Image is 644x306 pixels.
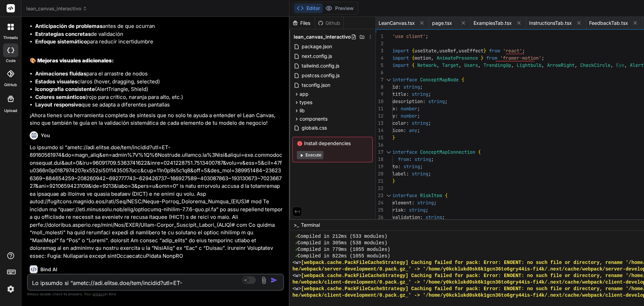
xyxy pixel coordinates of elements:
span: validation [392,214,420,220]
span: useRef [439,48,456,54]
div: 8 [376,83,383,91]
button: Execute [297,151,323,159]
span: : [406,91,409,97]
span: , [437,48,439,54]
span: Eye [616,62,624,68]
span: privacy [92,292,105,296]
h6: Bind AI [40,266,57,273]
span: ; [426,33,428,39]
span: ConceptMapNode [420,76,459,83]
span: postcss.config.js [301,71,340,80]
li: de validación [35,30,283,38]
span: ; [417,127,420,133]
span: ; [428,120,431,126]
span: 'framer-motion' [500,55,541,61]
span: ConceptMapConnection [420,149,475,155]
div: 14 [376,127,383,134]
div: 10 [376,98,383,105]
span: { [412,55,414,61]
span: , [431,55,434,61]
div: 24 [376,199,383,206]
label: GitHub [4,82,17,88]
span: 'react' [503,48,522,54]
span: : [406,120,409,126]
span: : [412,200,414,206]
strong: 🎨 Mejoras visuales adicionales: [30,57,114,64]
div: 22 [376,185,383,192]
span: Compiled in 779ms (1055 modules) [297,246,390,253]
span: useEffect [459,48,484,54]
span: lib [300,107,305,114]
span: ✓ [295,233,297,240]
span: : [395,113,398,119]
p: Always double-check its answers. Your in Bind [27,291,284,297]
span: : [406,171,409,177]
strong: Enfoque sistemático [35,38,87,45]
label: Upload [4,108,17,114]
span: { [478,149,481,155]
span: : [398,84,401,90]
div: 3 [376,47,383,54]
span: string [403,84,420,90]
span: , [437,62,439,68]
li: (AlertTriangle, Shield) [35,85,283,93]
strong: Anticipación de problemas [35,23,103,29]
span: element [392,200,412,206]
label: code [6,58,16,64]
span: string [409,207,426,213]
span: Lightbulb [517,62,541,68]
span: <w> [292,286,301,292]
span: ; [431,156,434,162]
span: ; [442,214,445,220]
strong: Estados visuales [35,78,77,85]
div: 4 [376,54,383,62]
div: Files [290,20,315,27]
span: interface [392,192,417,198]
span: string [414,156,431,162]
li: que se adapta a diferentes pantallas [35,101,283,109]
span: lean_canvas_interactivo [26,5,87,12]
span: interface [392,149,417,155]
span: { [412,48,414,54]
span: >_ [294,222,299,228]
span: InstructionsTab.tsx [529,20,572,27]
span: icon [392,127,403,133]
span: ExamplesTab.tsx [474,20,512,27]
span: AnimatePresence [437,55,478,61]
span: , [459,62,461,68]
img: attachment [260,276,268,284]
span: , [575,62,577,68]
div: 20 [376,170,383,177]
div: 2 [376,40,383,47]
span: string [412,171,428,177]
span: ✓ [295,240,297,246]
span: lean_canvas_interactivo [294,33,351,40]
div: Github [315,20,343,27]
span: motion [414,55,431,61]
div: Click to collapse the range. [384,149,393,156]
img: icon [271,277,277,284]
div: 19 [376,163,383,170]
span: ; [426,207,428,213]
div: 12 [376,112,383,120]
span: Install dependencies [297,140,368,147]
span: ; [428,171,431,177]
span: : [403,127,406,133]
span: import [392,62,409,68]
span: } [484,48,486,54]
span: FeedbackTab.tsx [589,20,628,27]
span: Compiled in 212ms (533 modules) [297,233,387,240]
span: ; [434,200,437,206]
span: package.json [301,42,333,51]
span: } [392,134,395,141]
div: 18 [376,156,383,163]
span: tailwind.config.js [301,62,340,70]
span: number [401,113,417,119]
span: string [412,91,428,97]
div: 13 [376,120,383,127]
span: label [392,171,406,177]
div: 7 [376,76,383,83]
span: } [481,55,484,61]
span: <w> [292,259,301,266]
span: page.tsx [432,20,452,27]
